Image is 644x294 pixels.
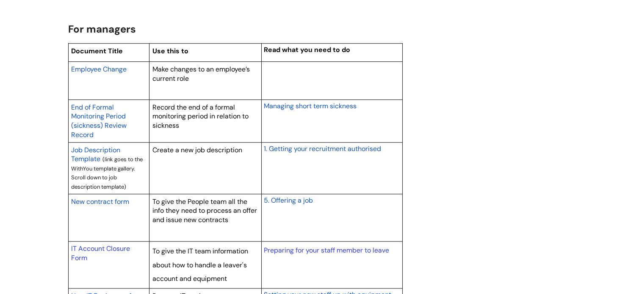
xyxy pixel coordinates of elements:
[68,22,136,36] span: For managers
[263,101,356,111] a: Managing short term sickness
[263,196,312,205] span: 5. Offering a job
[71,146,120,164] span: Job Description Template
[71,103,127,139] span: End of Formal Monitoring Period (sickness) Review Record
[263,195,312,205] a: 5. Offering a job
[263,144,381,153] span: 1. Getting your recruitment authorised
[71,65,127,74] span: Employee Change
[71,145,120,164] a: Job Description Template
[152,47,188,55] span: Use this to
[263,143,381,154] a: 1. Getting your recruitment authorised
[263,45,350,54] span: Read what you need to do
[152,197,257,224] span: To give the People team all the info they need to process an offer and issue new contracts
[152,146,242,154] span: Create a new job description
[263,102,356,110] span: Managing short term sickness
[71,64,127,74] a: Employee Change
[71,156,143,190] span: (link goes to the WithYou template gallery. Scroll down to job description template)
[71,102,127,140] a: End of Formal Monitoring Period (sickness) Review Record
[152,247,248,283] span: To give the IT team information about how to handle a leaver's account and equipment
[152,65,250,83] span: Make changes to an employee’s current role
[71,47,123,55] span: Document Title
[71,197,129,206] span: New contract form
[71,244,130,262] a: IT Account Closure Form
[263,246,389,255] a: Preparing for your staff member to leave
[71,196,129,206] a: New contract form
[152,103,249,130] span: Record the end of a formal monitoring period in relation to sickness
